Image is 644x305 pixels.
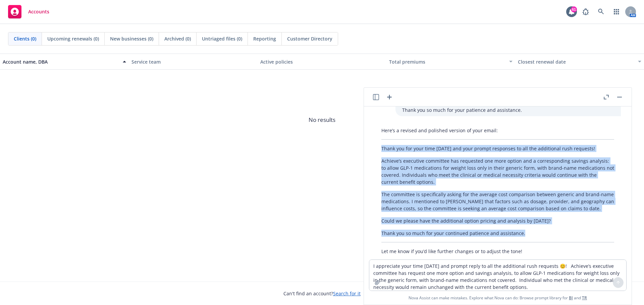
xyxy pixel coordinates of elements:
[253,35,276,42] span: Reporting
[381,230,614,237] p: Thank you so much for your continued patience and assistance.
[381,157,614,185] p: Achieve’s executive committee has requested one more option and a corresponding savings analysis:...
[381,217,614,224] p: Could we please have the additional option pricing and analysis by [DATE]?
[3,58,119,65] div: Account name, DBA
[367,291,629,305] span: Nova Assist can make mistakes. Explore what Nova can do: Browse prompt library for and
[28,9,49,14] span: Accounts
[47,35,99,42] span: Upcoming renewals (0)
[131,58,255,65] div: Service team
[579,5,592,18] a: Report a Bug
[381,248,614,255] p: Let me know if you’d like further changes or to adjust the tone!
[5,2,52,21] a: Accounts
[381,191,614,212] p: The committee is specifically asking for the average cost comparison between generic and brand-na...
[515,54,644,70] button: Closest renewal date
[582,295,587,301] a: TR
[381,127,614,134] p: Here’s a revised and polished version of your email:
[569,295,573,301] a: BI
[260,58,384,65] div: Active policies
[594,5,608,18] a: Search
[381,145,614,152] p: Thank you for your time [DATE] and your prompt responses to all the additional rush requests!
[164,35,191,42] span: Archived (0)
[258,54,386,70] button: Active policies
[518,58,634,65] div: Closest renewal date
[610,5,623,18] a: Switch app
[283,290,361,297] span: Can't find an account?
[202,35,242,42] span: Untriaged files (0)
[402,106,614,113] p: Thank you so much for your patience and assistance.
[129,54,258,70] button: Service team
[571,6,577,12] div: 61
[287,35,332,42] span: Customer Directory
[14,35,36,42] span: Clients (0)
[386,54,515,70] button: Total premiums
[389,58,505,65] div: Total premiums
[110,35,153,42] span: New businesses (0)
[333,290,361,297] a: Search for it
